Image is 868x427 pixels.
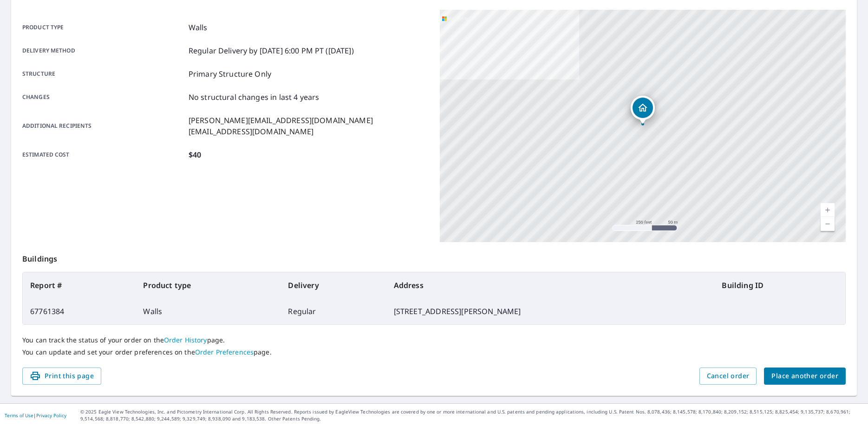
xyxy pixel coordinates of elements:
[22,22,185,33] p: Product type
[22,149,185,160] p: Estimated cost
[22,68,185,79] p: Structure
[22,92,185,103] p: Changes
[22,242,846,272] p: Buildings
[631,96,655,125] div: Dropped pin, building 1, Residential property, 1712 S Gilpin St Denver, CO 80210
[764,368,846,385] button: Place another order
[136,272,281,298] th: Product type
[22,348,846,356] p: You can update and set your order preferences on the page.
[22,45,185,56] p: Delivery method
[707,370,750,382] span: Cancel order
[771,370,838,382] span: Place another order
[189,149,201,160] p: $40
[281,298,386,324] td: Regular
[22,336,846,344] p: You can track the status of your order on the page.
[36,412,66,419] a: Privacy Policy
[189,22,208,33] p: Walls
[821,217,835,231] a: Current Level 17, Zoom Out
[281,272,386,298] th: Delivery
[23,298,136,324] td: 67761384
[136,298,281,324] td: Walls
[22,115,185,137] p: Additional recipients
[821,203,835,217] a: Current Level 17, Zoom In
[189,45,354,56] p: Regular Delivery by [DATE] 6:00 PM PT ([DATE])
[5,412,33,419] a: Terms of Use
[386,298,715,324] td: [STREET_ADDRESS][PERSON_NAME]
[189,92,320,103] p: No structural changes in last 4 years
[189,68,271,79] p: Primary Structure Only
[23,272,136,298] th: Report #
[386,272,715,298] th: Address
[80,408,863,422] p: © 2025 Eagle View Technologies, Inc. and Pictometry International Corp. All Rights Reserved. Repo...
[195,348,254,356] a: Order Preferences
[30,370,94,382] span: Print this page
[5,413,66,418] p: |
[22,368,101,385] button: Print this page
[164,335,207,344] a: Order History
[699,368,757,385] button: Cancel order
[189,126,373,137] p: [EMAIL_ADDRESS][DOMAIN_NAME]
[714,272,845,298] th: Building ID
[189,115,373,126] p: [PERSON_NAME][EMAIL_ADDRESS][DOMAIN_NAME]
